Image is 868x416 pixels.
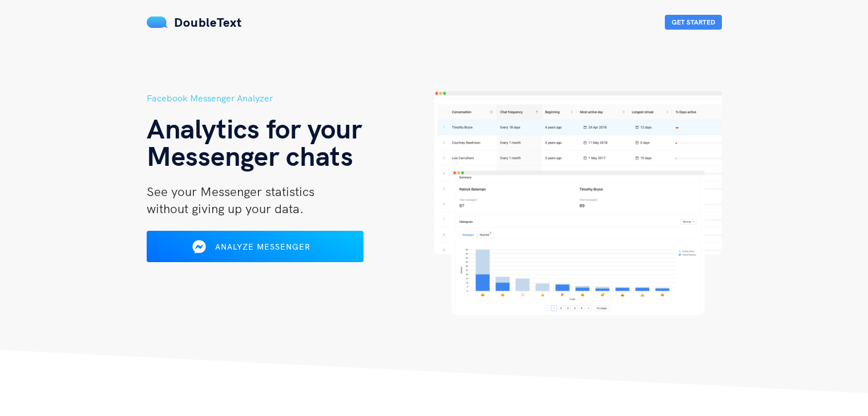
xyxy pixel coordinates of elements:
span: See your Messenger statistics [147,183,314,199]
span: DoubleText [174,14,242,30]
span: Analyze Messenger [215,242,310,252]
h5: Facebook Messenger Analyzer [147,91,434,105]
a: DoubleText [147,14,242,30]
span: without giving up your data. [147,201,304,217]
button: Get Started [665,15,722,30]
button: Analyze Messenger [147,231,364,262]
img: hero [434,91,722,315]
span: Messenger chats [147,138,353,173]
a: Analyze Messenger [147,246,364,256]
span: Analytics for your [147,111,362,145]
img: mS3x8y1f88AAAAABJRU5ErkJggg== [147,17,168,28]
